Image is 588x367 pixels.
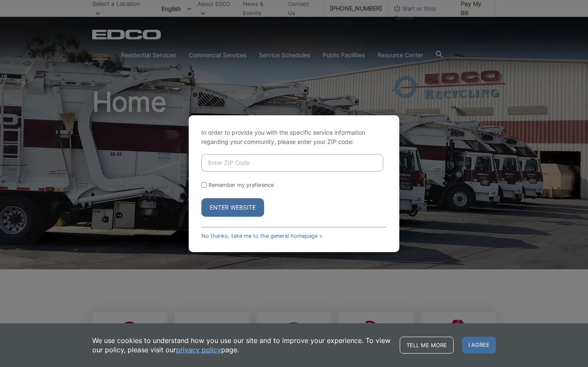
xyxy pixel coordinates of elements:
[176,345,221,354] a: privacy policy
[462,337,496,354] span: I agree
[201,154,383,172] input: Enter ZIP Code
[400,337,454,354] a: Tell me more
[92,336,391,354] p: We use cookies to understand how you use our site and to improve your experience. To view our pol...
[201,128,387,146] p: In order to provide you with the specific service information regarding your community, please en...
[201,233,323,239] a: No thanks, take me to the general homepage >
[208,182,274,188] label: Remember my preference
[201,198,264,217] button: Enter Website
